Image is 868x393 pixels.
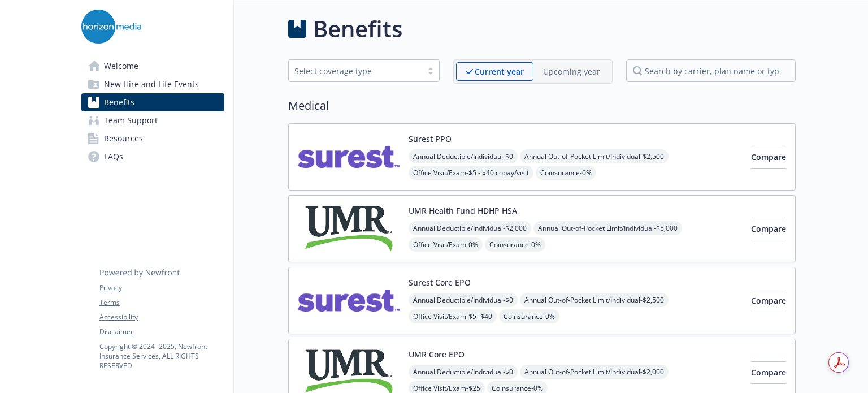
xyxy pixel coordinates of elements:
span: Coinsurance - 0% [485,237,545,252]
span: Annual Out-of-Pocket Limit/Individual - $2,000 [520,365,669,379]
a: New Hire and Life Events [81,75,224,93]
button: UMR Health Fund HDHP HSA [409,205,517,217]
a: Disclaimer [99,327,224,337]
p: Upcoming year [543,66,600,77]
img: UMR carrier logo [298,205,400,253]
a: Resources [81,129,224,148]
a: Terms [99,297,224,308]
a: Privacy [99,283,224,293]
span: Annual Out-of-Pocket Limit/Individual - $5,000 [533,221,682,235]
span: Coinsurance - 0% [499,309,559,323]
button: Compare [751,361,786,384]
h2: Medical [288,97,796,114]
p: Current year [475,66,524,77]
span: Team Support [104,111,158,129]
a: FAQs [81,148,224,166]
span: Annual Out-of-Pocket Limit/Individual - $2,500 [520,293,669,307]
a: Benefits [81,93,224,111]
span: Office Visit/Exam - $5 - $40 copay/visit [409,166,533,180]
span: Compare [751,367,786,378]
span: Office Visit/Exam - $5 -$40 [409,309,497,323]
a: Welcome [81,57,224,75]
span: Office Visit/Exam - 0% [409,237,483,252]
button: Compare [751,290,786,312]
span: Annual Deductible/Individual - $0 [409,149,518,163]
button: Compare [751,218,786,240]
a: Accessibility [99,312,224,322]
span: FAQs [104,148,123,166]
span: Annual Deductible/Individual - $2,000 [409,221,531,235]
span: New Hire and Life Events [104,75,199,93]
div: Select coverage type [294,65,416,77]
button: Surest PPO [409,133,452,145]
button: Compare [751,146,786,169]
span: Annual Out-of-Pocket Limit/Individual - $2,500 [520,149,669,163]
span: Compare [751,152,786,162]
span: Compare [751,295,786,306]
span: Compare [751,223,786,234]
img: Surest carrier logo [298,133,400,181]
input: search by carrier, plan name or type [626,59,796,82]
span: Annual Deductible/Individual - $0 [409,293,518,307]
span: Annual Deductible/Individual - $0 [409,365,518,379]
span: Coinsurance - 0% [536,166,596,180]
button: Surest Core EPO [409,277,471,288]
span: Welcome [104,57,138,75]
img: Surest carrier logo [298,277,400,325]
p: Copyright © 2024 - 2025 , Newfront Insurance Services, ALL RIGHTS RESERVED [99,342,224,370]
button: UMR Core EPO [409,348,465,360]
h1: Benefits [313,12,402,46]
span: Benefits [104,93,134,111]
a: Team Support [81,111,224,129]
span: Resources [104,129,143,148]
